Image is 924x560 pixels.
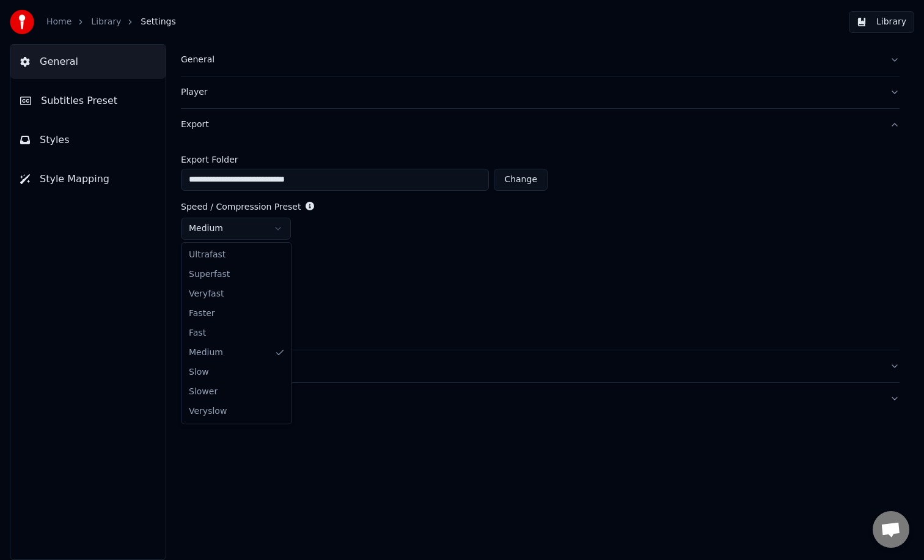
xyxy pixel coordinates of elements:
[189,288,224,300] span: veryfast
[189,249,226,261] span: ultrafast
[189,386,218,398] span: slower
[189,347,223,359] span: medium
[189,308,215,320] span: faster
[189,405,227,418] span: veryslow
[189,327,206,339] span: fast
[189,268,230,281] span: superfast
[189,366,209,378] span: slow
